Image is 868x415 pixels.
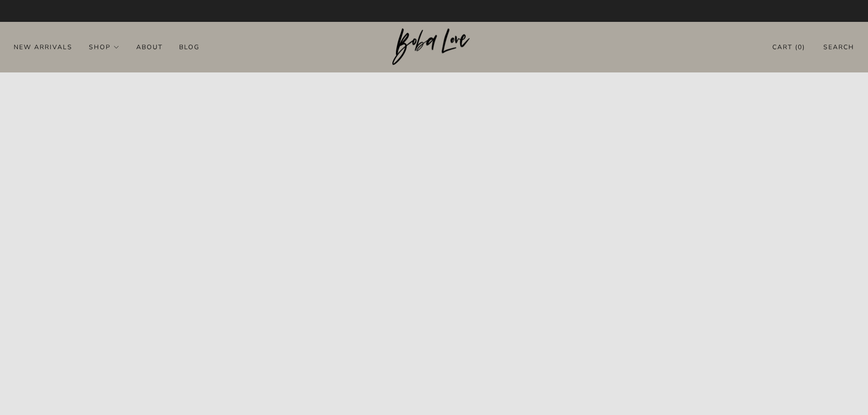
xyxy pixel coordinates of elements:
[89,40,120,54] a: Shop
[772,40,805,55] a: Cart
[392,28,476,66] img: Boba Love
[179,40,200,54] a: Blog
[14,40,72,54] a: New Arrivals
[136,40,163,54] a: About
[798,43,802,51] items-count: 0
[823,40,854,55] a: Search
